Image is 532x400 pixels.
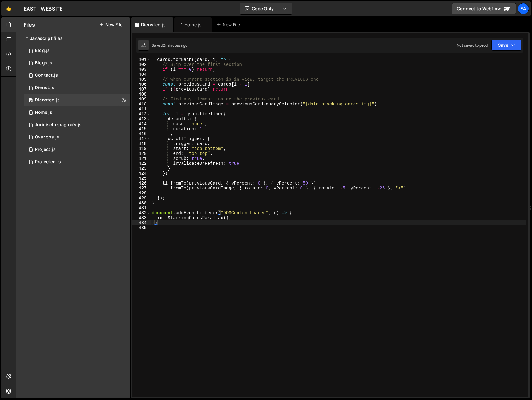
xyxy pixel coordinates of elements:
div: 415 [132,126,151,131]
div: 16599/45142.js [24,106,130,119]
div: 418 [132,141,151,146]
div: 428 [132,191,151,196]
div: 427 [132,186,151,191]
div: Over ons.js [35,134,59,140]
div: 421 [132,156,151,161]
div: 419 [132,146,151,151]
div: Blog.js [35,48,50,53]
button: New File [99,22,122,27]
div: 416 [132,131,151,136]
div: New File [217,22,242,28]
div: 16599/46426.js [24,143,130,156]
div: Contact.js [35,73,58,78]
div: 16599/46429.js [24,45,130,57]
button: Code Only [240,3,292,14]
div: 432 [132,211,151,215]
div: Home.js [184,22,202,28]
div: 404 [132,72,151,77]
div: 402 [132,62,151,67]
button: Save [491,40,521,51]
div: Not saved to prod [457,43,488,48]
div: 411 [132,107,151,112]
div: 433 [132,215,151,220]
div: 434 [132,220,151,225]
div: 412 [132,112,151,117]
div: 16599/46424.js [24,82,130,94]
div: 426 [132,181,151,186]
div: Projecten.js [35,159,61,165]
div: Saved [152,43,187,48]
div: 409 [132,97,151,102]
div: 403 [132,67,151,72]
div: 429 [132,196,151,201]
div: 408 [132,92,151,97]
div: 424 [132,171,151,176]
div: 16599/46428.js [24,57,130,69]
div: 422 [132,161,151,166]
div: Dienst.js [35,85,54,91]
h2: Files [24,21,35,28]
a: Ea [518,3,529,14]
div: 16599/46431.js [24,119,130,131]
div: Javascript files [16,32,130,45]
div: Blogs.js [35,60,52,66]
div: 425 [132,176,151,181]
div: 16599/46423.js [24,94,130,106]
div: 16599/46427.js [24,131,130,143]
div: 2 minutes ago [163,43,187,48]
div: 410 [132,102,151,107]
div: 406 [132,82,151,87]
div: Home.js [35,110,52,115]
div: 413 [132,117,151,121]
div: 405 [132,77,151,82]
div: 16599/46430.js [24,69,130,82]
div: 16599/46425.js [24,156,130,168]
div: 420 [132,151,151,156]
div: Juridische pagina's.js [35,122,82,128]
div: Diensten.js [141,22,166,28]
a: Connect to Webflow [452,3,516,14]
div: 435 [132,225,151,230]
div: 414 [132,121,151,126]
div: 430 [132,201,151,206]
div: 431 [132,206,151,211]
div: Diensten.js [35,97,60,103]
div: 417 [132,136,151,141]
div: 401 [132,57,151,62]
div: 423 [132,166,151,171]
a: 🤙 [1,1,16,16]
span: 0 [29,98,33,103]
div: Project.js [35,147,56,152]
div: EAST - WEBSITE [24,5,62,12]
div: 407 [132,87,151,92]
